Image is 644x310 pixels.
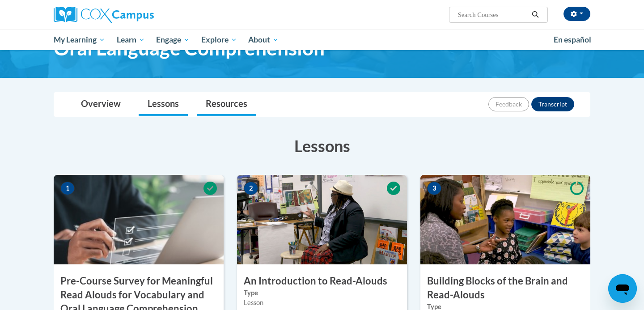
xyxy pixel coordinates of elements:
span: Explore [201,34,237,45]
a: Cox Campus [54,7,224,23]
img: Cox Campus [54,7,154,23]
img: Course Image [237,175,407,264]
h3: An Introduction to Read-Alouds [237,274,407,288]
a: Engage [150,30,195,50]
button: Feedback [488,97,529,111]
a: About [243,30,285,50]
a: Learn [111,30,151,50]
h3: Lessons [54,135,590,157]
a: Overview [72,93,130,116]
button: Search [529,9,542,20]
span: 1 [60,182,75,195]
span: About [248,34,279,45]
button: Transcript [531,97,574,111]
a: Lessons [139,93,188,116]
span: 2 [244,182,258,195]
div: Main menu [40,30,604,50]
div: Lesson [244,298,400,308]
button: Account Settings [563,7,590,21]
span: 3 [427,182,441,195]
input: Search Courses [457,9,529,20]
a: My Learning [48,30,111,50]
iframe: Button to launch messaging window [608,274,637,303]
img: Course Image [420,175,590,264]
span: My Learning [54,34,105,45]
label: Type [244,288,400,298]
span: Learn [117,34,145,45]
span: Engage [156,34,190,45]
a: Resources [197,93,256,116]
h3: Building Blocks of the Brain and Read-Alouds [420,274,590,302]
img: Course Image [54,175,224,264]
a: En español [548,30,597,49]
span: En español [554,35,591,44]
a: Explore [195,30,243,50]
